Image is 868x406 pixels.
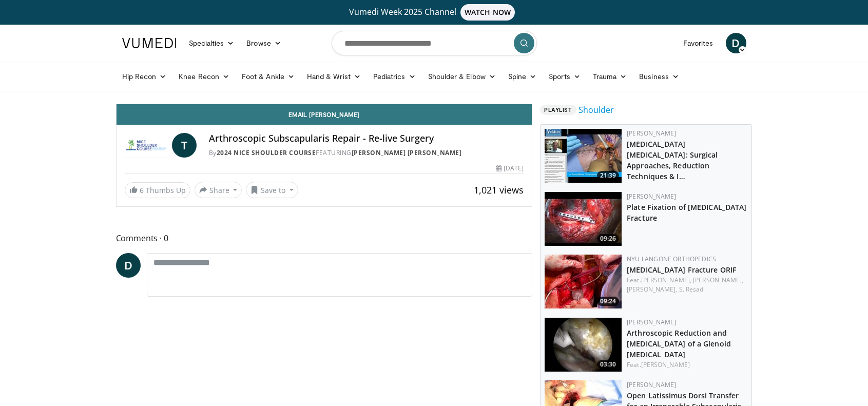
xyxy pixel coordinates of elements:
a: [PERSON_NAME] [641,360,690,369]
a: T [172,133,197,158]
span: Comments 0 [116,231,533,245]
a: NYU Langone Orthopedics [627,255,716,263]
a: Knee Recon [172,66,236,87]
a: 21:39 [545,129,622,183]
a: 09:26 [545,192,622,246]
a: Sports [543,66,587,87]
a: Spine [502,66,543,87]
a: Plate Fixation of [MEDICAL_DATA] Fracture [627,202,746,223]
div: By FEATURING [209,148,524,158]
a: Shoulder & Elbow [422,66,502,87]
a: Specialties [183,33,241,53]
span: 21:39 [597,171,619,180]
button: Save to [246,182,298,198]
div: Feat. [627,360,747,370]
a: Trauma [587,66,633,87]
input: Search topics, interventions [332,31,537,55]
span: Playlist [540,105,576,115]
a: [PERSON_NAME], [693,276,743,284]
div: [DATE] [496,164,524,173]
a: D [116,253,141,278]
img: 2f28f918-9a95-45dc-a550-9076ad1d249d.150x105_q85_crop-smart_upscale.jpg [545,318,622,372]
a: [PERSON_NAME] [627,129,676,138]
span: 03:30 [597,360,619,369]
a: [PERSON_NAME] [PERSON_NAME] [352,148,462,157]
a: Hand & Wrist [301,66,367,87]
a: 03:30 [545,318,622,372]
span: WATCH NOW [460,4,515,21]
button: Share [195,182,242,198]
img: dab13d9a-5f39-4bb1-99b3-9fa4124e99fb.jpg.150x105_q85_crop-smart_upscale.jpg [545,255,622,308]
a: 6 Thumbs Up [125,182,190,198]
img: 2024 Nice Shoulder Course [125,133,168,158]
img: c0f8b341-bd52-415c-9a99-9e1fc8532278.150x105_q85_crop-smart_upscale.jpg [545,129,622,183]
a: [PERSON_NAME] [627,318,676,326]
a: Email [PERSON_NAME] [117,104,532,125]
a: Shoulder [578,104,614,116]
a: [PERSON_NAME] [627,380,676,389]
span: 09:24 [597,297,619,306]
a: Hip Recon [116,66,173,87]
a: Foot & Ankle [236,66,301,87]
a: D [726,33,746,53]
a: [MEDICAL_DATA] [MEDICAL_DATA]: Surgical Approaches, Reduction Techniques & I… [627,139,718,181]
div: Feat. [627,276,747,294]
a: [PERSON_NAME] [627,192,676,201]
a: [MEDICAL_DATA] Fracture ORIF [627,265,737,275]
a: Business [633,66,685,87]
img: VuMedi Logo [122,38,177,48]
a: 2024 Nice Shoulder Course [217,148,316,157]
span: 1,021 views [474,184,524,196]
span: 09:26 [597,234,619,243]
a: Vumedi Week 2025 ChannelWATCH NOW [124,4,745,21]
span: 6 [140,185,144,195]
img: Picture_4_42_2.png.150x105_q85_crop-smart_upscale.jpg [545,192,622,246]
h4: Arthroscopic Subscapularis Repair - Re-live Surgery [209,133,524,144]
a: Arthroscopic Reduction and [MEDICAL_DATA] of a Glenoid [MEDICAL_DATA] [627,328,731,359]
a: [PERSON_NAME], [627,285,677,294]
a: Favorites [677,33,720,53]
a: 09:24 [545,255,622,308]
a: S. Resad [679,285,704,294]
a: Pediatrics [367,66,422,87]
a: Browse [240,33,287,53]
a: [PERSON_NAME], [641,276,691,284]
